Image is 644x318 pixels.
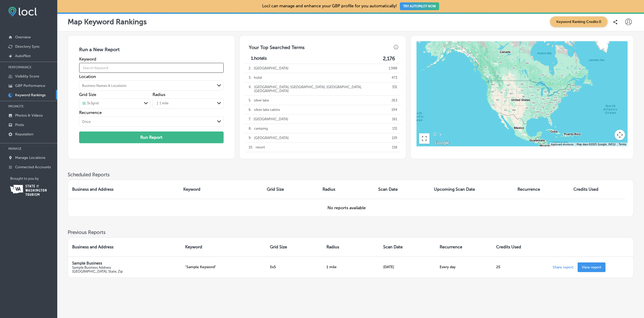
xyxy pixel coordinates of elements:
p: hotel [254,73,262,82]
th: Radius [322,238,379,256]
a: Terms (opens in new tab) [619,143,626,146]
button: TRY AUTOPILOT NOW [400,2,439,10]
p: 1,988 [389,64,397,73]
td: 25 [492,256,548,278]
p: Share report [553,263,573,269]
p: 331 [392,82,397,95]
label: Radius [153,92,165,97]
p: 161 [392,115,397,124]
p: 10 . [249,143,253,152]
div: 1 mile [155,101,168,106]
label: Keyword [79,57,223,62]
th: Credits Used [569,180,625,199]
p: [GEOGRAPHIC_DATA] [254,133,289,142]
p: Reputation [15,132,33,136]
p: Connected Accounts [15,165,51,169]
p: 8 . [249,124,251,133]
span: Map data ©2025 Google, INEGI [577,143,616,146]
p: [GEOGRAPHIC_DATA], [GEOGRAPHIC_DATA], [GEOGRAPHIC_DATA], [GEOGRAPHIC_DATA] [254,82,390,95]
p: Map Keyword Rankings [68,17,147,26]
p: 3 . [249,73,251,82]
input: Search Keyword [79,61,223,75]
p: 2 . [249,64,251,73]
th: Business and Address [68,238,181,256]
th: Scan Date [374,180,430,199]
p: 263 [392,96,397,105]
p: 129 [392,133,397,142]
td: "Sample Keyword" [181,256,266,278]
p: Visibility Score [15,74,39,79]
h3: Scheduled Reports [68,172,634,178]
th: Recurrence [435,238,492,256]
p: 1. hotels [251,56,267,62]
th: Grid Size [263,180,318,199]
p: Keyword Rankings [15,93,46,97]
th: Grid Size [266,238,322,256]
p: 6 . [249,105,251,114]
p: 194 [392,105,397,114]
th: Keyword [181,238,266,256]
p: 473 [392,73,397,82]
button: Run Report [79,131,223,143]
p: GBP Performance [15,83,45,88]
p: [GEOGRAPHIC_DATA] [254,115,288,124]
p: silver lake cabins [254,105,280,114]
p: AutoPilot [15,54,31,58]
p: Manage Locations [15,155,45,160]
p: Sample Business [72,261,177,266]
p: 4 . [249,82,251,95]
p: View report [582,265,601,269]
th: Credits Used [492,238,548,256]
p: Directory Sync [15,44,40,49]
div: Business Names & Locations [82,84,127,88]
p: 92 [393,152,397,161]
h3: Your Top Searched Terms [245,40,309,52]
p: camping [254,124,268,133]
span: Keyword Ranking Credits: 0 [550,16,608,27]
th: Radius [318,180,374,199]
div: Once [82,120,91,124]
p: Photos & Videos [15,113,43,118]
button: Keyboard shortcuts [551,143,573,146]
div: 3 x 3 grid [82,101,99,106]
p: campground [255,152,276,161]
p: Overview [15,35,31,39]
p: Sample Business Address [GEOGRAPHIC_DATA], State, Zip [72,266,177,273]
th: Scan Date [379,238,435,256]
a: View report [578,262,605,272]
label: Grid Size [79,92,96,97]
button: Map camera controls [615,130,625,140]
td: Every day [435,256,492,278]
p: Posts [15,123,24,127]
label: 2,176 [383,56,395,62]
p: 118 [392,143,397,152]
img: Washington Tourism [10,185,47,196]
td: 1 mile [322,256,379,278]
p: silver lake [254,96,269,105]
p: 131 [392,124,397,133]
th: Business and Address [68,180,179,199]
p: Brought to you by [10,177,57,181]
img: Google [433,140,451,146]
p: resort [256,143,265,152]
p: [GEOGRAPHIC_DATA] [254,64,288,73]
p: 11 . [249,152,252,161]
button: Toggle fullscreen view [419,133,430,144]
a: Open this area in Google Maps (opens a new window) [433,140,451,146]
th: Upcoming Scan Date [430,180,513,199]
h3: Previous Reports [68,229,634,235]
td: No reports available [68,199,625,217]
p: 5 . [249,96,251,105]
label: Location [79,74,223,79]
th: Keyword [179,180,263,199]
h3: Run a New Report [79,47,223,57]
p: 7 . [249,115,251,124]
p: 9 . [249,133,251,142]
img: fda3e92497d09a02dc62c9cd864e3231.png [8,7,37,16]
th: Recurrence [513,180,569,199]
td: [DATE] [379,256,435,278]
td: 5x5 [266,256,322,278]
label: Recurrence [79,110,223,115]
